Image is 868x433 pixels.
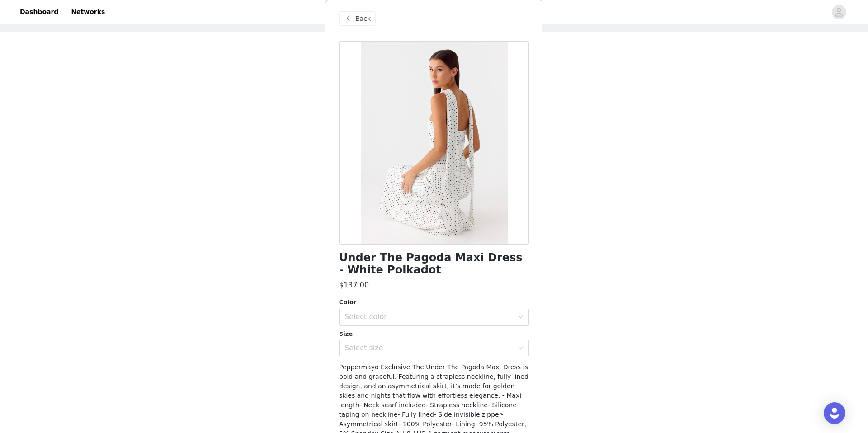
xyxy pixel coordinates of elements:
[66,2,110,22] a: Networks
[344,344,514,353] div: Select size
[824,402,845,424] div: Open Intercom Messenger
[339,280,369,291] h3: $137.00
[344,312,514,321] div: Select color
[518,314,524,320] i: icon: down
[14,2,64,22] a: Dashboard
[355,14,371,24] span: Back
[518,345,524,352] i: icon: down
[339,252,529,276] h1: Under The Pagoda Maxi Dress - White Polkadot
[339,329,529,339] div: Size
[339,298,529,307] div: Color
[835,5,843,19] div: avatar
